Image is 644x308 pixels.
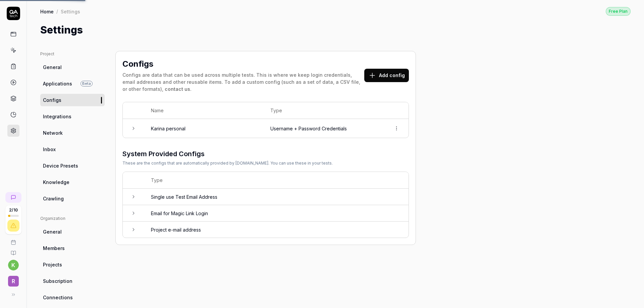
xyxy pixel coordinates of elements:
[56,8,58,15] div: /
[40,275,105,287] a: Subscription
[40,77,105,90] a: ApplicationsBeta
[40,192,105,205] a: Crawling
[5,192,21,203] a: New conversation
[9,208,18,212] span: 2 / 10
[122,149,333,159] h3: System Provided Configs
[40,22,83,38] h1: Settings
[43,228,62,235] span: General
[43,80,72,87] span: Applications
[606,7,631,16] button: Free Plan
[40,291,105,304] a: Connections
[144,189,409,205] td: Single use Test Email Address
[40,143,105,156] a: Inbox
[43,97,61,104] span: Configs
[61,8,80,15] div: Settings
[3,270,24,288] button: R
[43,278,72,285] span: Subscription
[40,176,105,188] a: Knowledge
[8,276,19,287] span: R
[165,86,190,92] a: contact us
[43,261,62,268] span: Projects
[43,162,78,169] span: Device Presets
[144,172,409,189] th: Type
[43,113,71,120] span: Integrations
[40,258,105,271] a: Projects
[364,69,409,82] button: Add config
[144,222,409,238] td: Project e-mail address
[122,160,333,166] div: These are the configs that are automatically provided by [DOMAIN_NAME]. You can use these in your...
[43,129,63,136] span: Network
[43,195,64,202] span: Crawling
[43,146,56,153] span: Inbox
[144,102,264,119] th: Name
[40,51,105,57] div: Project
[43,179,69,186] span: Knowledge
[40,242,105,254] a: Members
[40,215,105,222] div: Organization
[144,205,409,222] td: Email for Magic Link Login
[3,245,24,256] a: Documentation
[264,102,384,119] th: Type
[43,245,65,252] span: Members
[144,119,264,138] td: Karina personal
[40,61,105,73] a: General
[3,234,24,245] a: Book a call with us
[606,7,631,16] div: Free Plan
[122,58,153,70] h2: Configs
[40,94,105,106] a: Configs
[80,81,93,86] span: Beta
[40,127,105,139] a: Network
[264,119,384,138] td: Username + Password Credentials
[40,226,105,238] a: General
[43,294,73,301] span: Connections
[40,110,105,123] a: Integrations
[43,64,62,71] span: General
[8,260,19,270] button: k
[40,160,105,172] a: Device Presets
[40,8,54,15] a: Home
[122,71,364,93] div: Configs are data that can be used across multiple tests. This is where we keep login credentials,...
